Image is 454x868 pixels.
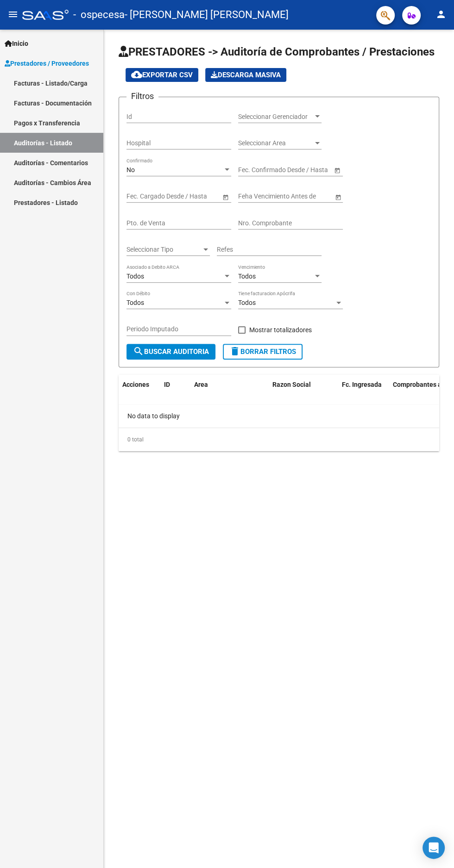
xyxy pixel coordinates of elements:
button: Open calendar [332,165,342,175]
input: Fecha inicio [126,192,160,200]
input: Fecha fin [168,192,214,200]
input: Fecha inicio [238,166,272,174]
datatable-header-cell: Razon Social [269,375,338,415]
div: No data to display [119,404,439,428]
span: Seleccionar Area [238,139,313,147]
span: Todos [126,273,144,280]
span: Mostrar totalizadores [249,324,312,335]
input: Fecha fin [280,166,325,174]
span: Fc. Ingresada [342,381,382,388]
span: Area [194,381,208,388]
button: Exportar CSV [126,68,198,82]
span: Todos [238,273,256,280]
div: 0 total [119,428,439,451]
datatable-header-cell: Area [190,375,255,415]
span: Seleccionar Tipo [126,246,202,254]
mat-icon: person [435,9,447,20]
span: PRESTADORES -> Auditoría de Comprobantes / Prestaciones [119,45,435,58]
span: Todos [238,299,256,306]
button: Buscar Auditoria [126,344,215,360]
button: Open calendar [221,192,230,202]
span: Buscar Auditoria [133,347,209,356]
span: Exportar CSV [131,71,193,79]
button: Descarga Masiva [205,68,286,82]
datatable-header-cell: ID [160,375,190,415]
span: - [PERSON_NAME] [PERSON_NAME] [125,5,289,25]
span: Prestadores / Proveedores [5,58,89,68]
datatable-header-cell: Fc. Ingresada [338,375,389,415]
span: - ospecesa [73,5,125,25]
datatable-header-cell: Acciones [119,375,160,415]
mat-icon: menu [7,9,19,20]
span: Borrar Filtros [229,347,296,356]
span: Descarga Masiva [211,71,281,79]
app-download-masive: Descarga masiva de comprobantes (adjuntos) [205,68,286,82]
span: ID [164,381,170,388]
mat-icon: cloud_download [131,69,142,80]
mat-icon: search [133,346,144,357]
h3: Filtros [126,90,158,103]
span: Razon Social [272,381,311,388]
mat-icon: delete [229,346,240,357]
span: Seleccionar Gerenciador [238,113,313,121]
span: Todos [126,299,144,306]
div: Open Intercom Messenger [422,837,445,859]
button: Open calendar [333,192,343,202]
span: Acciones [122,381,149,388]
span: No [126,166,135,174]
button: Borrar Filtros [223,344,303,360]
span: Inicio [5,38,28,49]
